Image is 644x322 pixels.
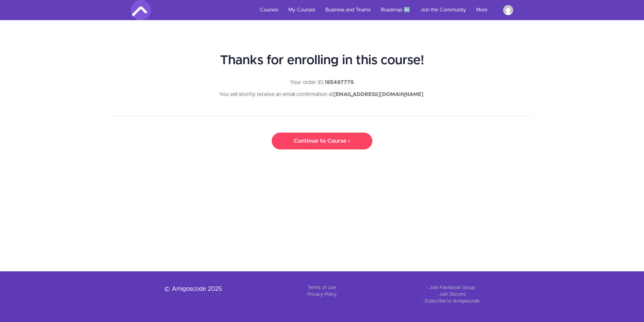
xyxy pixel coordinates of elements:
[426,285,475,290] a: - Join Facebook Group
[333,92,423,97] strong: [EMAIL_ADDRESS][DOMAIN_NAME]
[112,78,532,87] p: Your order ID:
[503,5,513,15] img: it22022@hua.gr
[272,133,372,149] a: Continue to Course ›
[324,80,354,85] strong: 185487775
[308,285,336,290] a: Terms of Use
[422,299,480,304] a: - Subscribe to Amigoscode
[112,90,532,99] p: You will shortly receive an email confirmation at .
[436,292,466,297] a: - Join Discord
[129,284,258,294] p: © Amigoscode 2025
[112,54,532,68] h1: Thanks for enrolling in this course!
[307,292,337,297] a: Privacy Policy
